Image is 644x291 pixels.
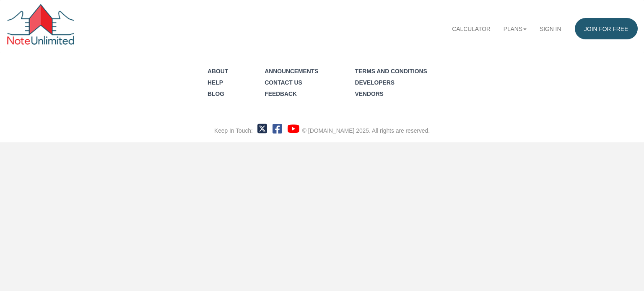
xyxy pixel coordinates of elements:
a: Sign in [533,18,568,39]
div: © [DOMAIN_NAME] 2025. All rights are reserved. [302,127,430,135]
a: Plans [497,18,533,39]
a: Contact Us [265,79,302,86]
a: Calculator [446,18,497,39]
a: Blog [208,90,224,97]
a: About [208,68,228,75]
a: Feedback [265,90,297,97]
a: Join for FREE [575,18,638,39]
a: Terms and Conditions [355,68,427,75]
div: Keep In Touch: [214,127,253,135]
a: Announcements [265,68,318,75]
a: Developers [355,79,395,86]
a: Vendors [355,90,384,97]
a: Help [208,79,223,86]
